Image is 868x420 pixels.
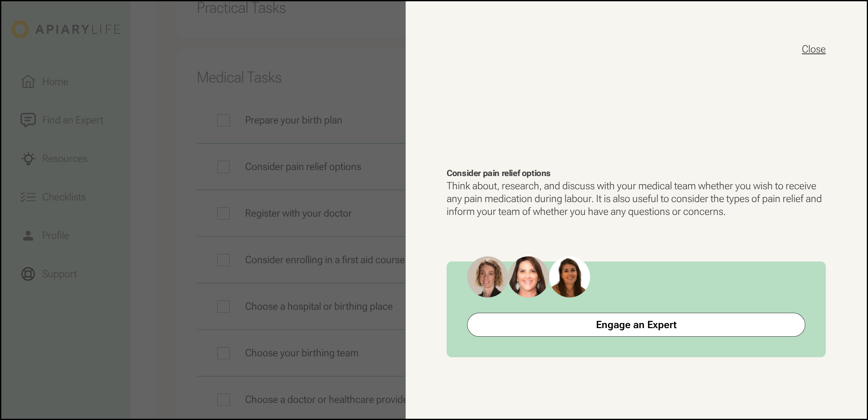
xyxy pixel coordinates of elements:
p: Think about, research, and discuss with your medical team whether you wish to receive any pain me... [447,179,826,218]
button: close modal [802,42,826,56]
h3: Consider pain relief options [447,167,826,179]
button: close modal [1,1,867,419]
a: Engage an Expert [467,313,805,337]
